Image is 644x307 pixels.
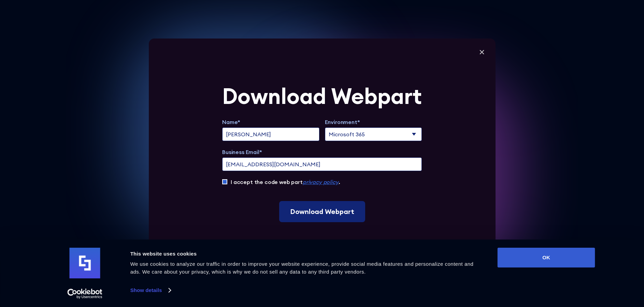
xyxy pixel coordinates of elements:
[222,127,319,141] input: full name
[130,261,474,275] span: We use cookies to analyze our traffic in order to improve your website experience, provide social...
[325,118,422,126] label: Environment*
[222,85,422,107] div: Download Webpart
[222,118,319,126] label: Name*
[498,248,595,267] button: OK
[303,179,339,185] a: privacy policy
[231,178,340,186] label: I accept the code web part .
[70,248,100,278] img: logo
[521,228,644,307] iframe: Chat Widget
[222,148,422,156] label: Business Email*
[222,157,422,171] input: name@company.com
[279,201,365,222] input: Download Webpart
[222,85,422,222] form: Extend Trial
[55,289,115,299] a: Usercentrics Cookiebot - opens in a new window
[130,250,482,258] div: This website uses cookies
[130,285,171,295] a: Show details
